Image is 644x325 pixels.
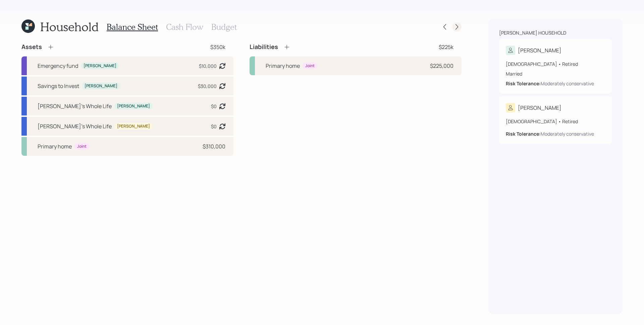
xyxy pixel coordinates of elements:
[506,131,541,137] b: Risk Tolerance:
[85,83,117,89] div: [PERSON_NAME]
[38,82,79,90] div: Savings to Invest
[250,43,278,51] h4: Liabilities
[439,43,453,51] div: $225k
[40,19,99,34] h1: Household
[38,62,78,70] div: Emergency fund
[107,22,158,32] h3: Balance Sheet
[211,123,217,130] div: $0
[210,43,225,51] div: $350k
[211,22,237,32] h3: Budget
[518,46,561,54] div: [PERSON_NAME]
[117,124,150,129] div: [PERSON_NAME]
[199,62,217,69] div: $10,000
[266,62,300,70] div: Primary home
[518,104,561,112] div: [PERSON_NAME]
[77,144,87,149] div: Joint
[541,130,594,137] div: Moderately conservative
[21,43,42,51] h4: Assets
[506,118,605,125] div: [DEMOGRAPHIC_DATA] • Retired
[506,60,605,67] div: [DEMOGRAPHIC_DATA] • Retired
[117,103,150,109] div: [PERSON_NAME]
[166,22,203,32] h3: Cash Flow
[305,63,315,69] div: Joint
[38,102,112,110] div: [PERSON_NAME]'s Whole Life
[430,62,453,70] div: $225,000
[38,142,72,150] div: Primary home
[198,83,217,90] div: $30,000
[506,80,541,87] b: Risk Tolerance:
[506,70,605,77] div: Married
[84,63,116,69] div: [PERSON_NAME]
[541,80,594,87] div: Moderately conservative
[203,142,225,150] div: $310,000
[211,103,217,110] div: $0
[38,122,112,130] div: [PERSON_NAME]'s Whole Life
[499,30,566,36] div: [PERSON_NAME] household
